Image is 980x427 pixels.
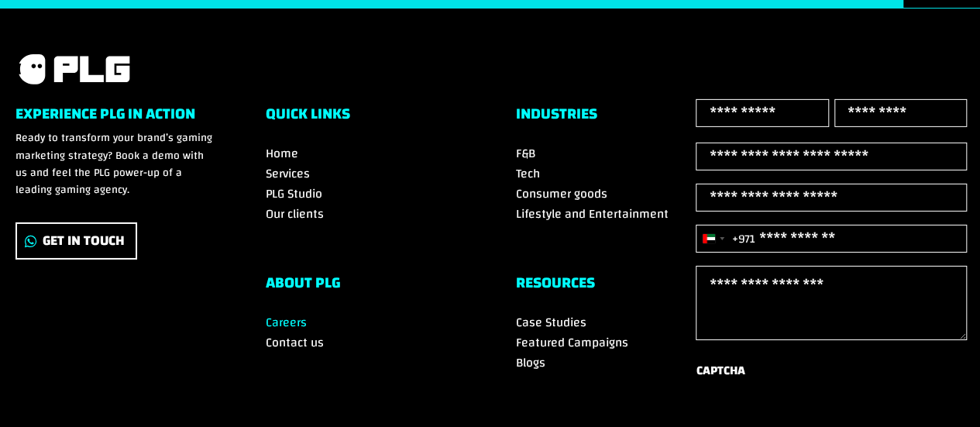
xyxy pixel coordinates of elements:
[516,331,628,354] a: Featured Campaigns
[266,202,324,226] a: Our clients
[266,182,322,205] a: PLG Studio
[266,311,307,334] a: Careers
[516,311,586,334] a: Case Studies
[696,360,744,381] label: CAPTCHA
[516,106,714,129] h6: Industries
[516,351,545,374] a: Blogs
[266,162,310,185] a: Services
[516,182,607,205] a: Consumer goods
[266,142,298,165] a: Home
[266,106,464,129] h6: Quick Links
[15,222,137,260] a: Get In Touch
[15,52,132,87] img: PLG logo
[516,142,535,165] a: F&B
[516,202,669,226] a: Lifestyle and Entertainment
[15,52,132,87] a: PLG
[266,331,324,354] a: Contact us
[516,275,714,298] h6: RESOURCES
[696,226,755,252] button: Selected country
[516,162,540,185] a: Tech
[15,106,214,129] h6: Experience PLG in Action
[731,229,755,250] div: +971
[15,129,214,199] p: Ready to transform your brand’s gaming marketing strategy? Book a demo with us and feel the PLG p...
[266,275,464,298] h6: ABOUT PLG
[903,353,980,427] iframe: Chat Widget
